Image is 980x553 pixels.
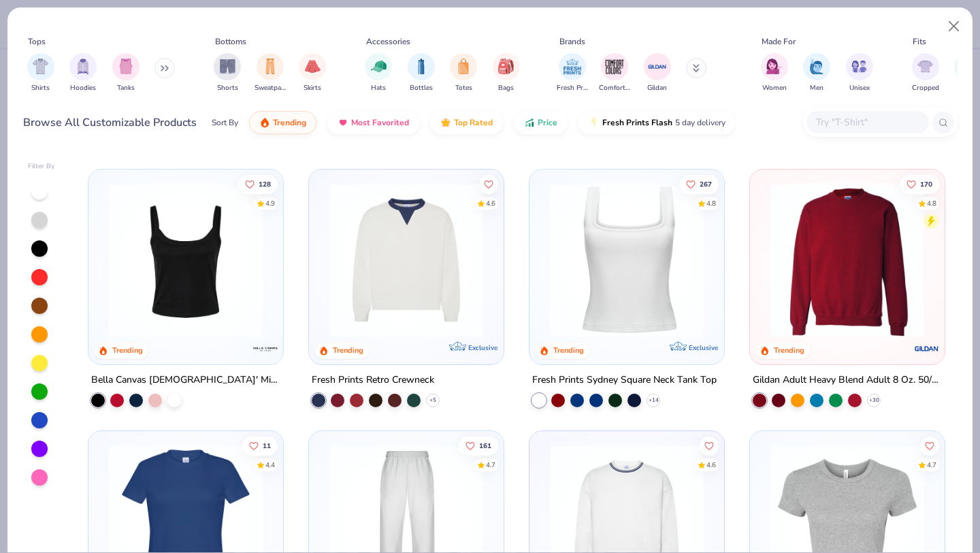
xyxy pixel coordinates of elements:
[706,198,716,208] div: 4.8
[351,117,409,128] span: Most Favorited
[490,183,657,336] img: 230d1666-f904-4a08-b6b8-0d22bf50156f
[299,53,326,93] button: filter button
[299,53,326,93] div: filter for Skirts
[305,59,321,74] img: Skirts Image
[647,83,667,93] span: Gildan
[459,437,498,456] button: Like
[456,59,471,74] img: Totes Image
[644,53,671,93] button: filter button
[578,111,736,134] button: Fresh Prints Flash5 day delivery
[679,174,719,193] button: Like
[454,117,493,128] span: Top Rated
[255,53,286,93] button: filter button
[868,396,879,404] span: + 30
[486,460,495,471] div: 4.7
[761,53,788,93] button: filter button
[263,59,278,74] img: Sweatpants Image
[312,371,434,388] div: Fresh Prints Retro Crewneck
[266,198,276,208] div: 4.9
[913,334,940,362] img: Gildan logo
[846,53,873,93] div: filter for Unisex
[117,83,135,93] span: Tanks
[920,437,939,456] button: Like
[604,57,625,77] img: Comfort Colors Image
[599,53,630,93] div: filter for Comfort Colors
[764,183,931,336] img: c7b025ed-4e20-46ac-9c52-55bc1f9f47df
[538,117,557,128] span: Price
[849,83,870,93] span: Unisex
[602,117,672,128] span: Fresh Prints Flash
[815,114,919,130] input: Try "T-Shirt"
[803,53,830,93] div: filter for Men
[408,53,435,93] button: filter button
[70,83,96,93] span: Hoodies
[557,53,588,93] div: filter for Fresh Prints
[214,53,241,93] div: filter for Shorts
[803,53,830,93] button: filter button
[900,174,939,193] button: Like
[648,396,658,404] span: + 14
[365,53,392,93] button: filter button
[365,53,392,93] div: filter for Hats
[532,371,717,388] div: Fresh Prints Sydney Square Neck Tank Top
[69,53,97,93] div: filter for Hoodies
[304,83,321,93] span: Skirts
[323,183,490,336] img: 3abb6cdb-110e-4e18-92a0-dbcd4e53f056
[479,174,498,193] button: Like
[266,460,276,471] div: 4.4
[255,83,286,93] span: Sweatpants
[455,83,472,93] span: Totes
[118,59,133,74] img: Tanks Image
[28,35,46,48] div: Tops
[559,35,585,48] div: Brands
[599,53,630,93] button: filter button
[761,53,788,93] div: filter for Women
[913,35,926,48] div: Fits
[927,460,936,471] div: 4.7
[809,59,824,74] img: Men Image
[589,117,600,128] img: flash.gif
[214,53,241,93] button: filter button
[514,111,568,134] button: Price
[810,83,823,93] span: Men
[557,53,588,93] button: filter button
[249,111,316,134] button: Trending
[31,83,50,93] span: Shirts
[599,83,630,93] span: Comfort Colors
[450,53,477,93] div: filter for Totes
[941,14,967,39] button: Close
[259,180,272,187] span: 128
[27,53,54,93] button: filter button
[557,83,588,93] span: Fresh Prints
[212,116,238,129] div: Sort By
[644,53,671,93] div: filter for Gildan
[493,53,520,93] button: filter button
[440,117,451,128] img: TopRated.gif
[917,59,933,74] img: Cropped Image
[102,183,269,336] img: 8af284bf-0d00-45ea-9003-ce4b9a3194ad
[562,57,583,77] img: Fresh Prints Image
[255,53,286,93] div: filter for Sweatpants
[493,53,520,93] div: filter for Bags
[91,371,280,388] div: Bella Canvas [DEMOGRAPHIC_DATA]' Micro Ribbed Scoop Tank
[408,53,435,93] div: filter for Bottles
[112,53,140,93] button: filter button
[338,117,348,128] img: most_fav.gif
[706,460,716,471] div: 4.6
[927,198,936,208] div: 4.8
[366,35,410,48] div: Accessories
[498,83,514,93] span: Bags
[69,53,97,93] button: filter button
[753,371,942,388] div: Gildan Adult Heavy Blend Adult 8 Oz. 50/50 Fleece Crew
[700,180,712,187] span: 267
[263,443,272,449] span: 11
[920,180,932,187] span: 170
[33,59,48,74] img: Shirts Image
[762,83,787,93] span: Women
[28,161,55,172] div: Filter By
[762,35,796,48] div: Made For
[430,111,503,134] button: Top Rated
[498,59,513,74] img: Bags Image
[76,59,91,74] img: Hoodies Image
[220,59,235,74] img: Shorts Image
